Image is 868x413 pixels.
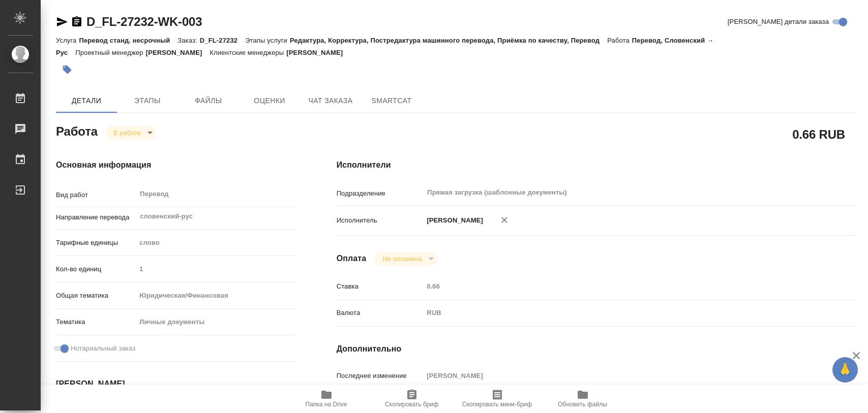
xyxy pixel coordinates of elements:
[136,262,295,276] input: Пустое поле
[493,209,516,231] button: Удалить исполнителя
[245,94,294,107] span: Оценки
[379,255,425,263] button: Не оплачена
[62,94,111,107] span: Детали
[56,37,79,44] p: Услуга
[337,308,424,318] p: Валюта
[136,287,295,304] div: Юридическая/Финансовая
[337,159,857,171] h4: Исполнители
[540,385,625,413] button: Обновить файлы
[71,16,83,28] button: Скопировать ссылку
[728,17,829,27] span: [PERSON_NAME] детали заказа
[306,94,355,107] span: Чат заказа
[56,212,136,223] p: Направление перевода
[284,385,369,413] button: Папка на Drive
[558,401,607,408] span: Обновить файлы
[56,291,136,301] p: Общая тематика
[607,37,632,44] p: Работа
[110,129,144,137] button: В работе
[245,37,290,44] p: Этапы услуги
[286,49,350,56] p: [PERSON_NAME]
[75,49,145,56] p: Проектный менеджер
[290,37,607,44] p: Редактура, Корректура, Постредактура машинного перевода, Приёмка по качеству, Перевод
[369,385,455,413] button: Скопировать бриф
[86,15,202,28] a: D_FL-27232-WK-003
[200,37,245,44] p: D_FL-27232
[79,37,177,44] p: Перевод станд. несрочный
[337,281,424,292] p: Ставка
[385,401,438,408] span: Скопировать бриф
[56,317,136,327] p: Тематика
[56,378,296,390] h4: [PERSON_NAME]
[792,125,845,143] h2: 0.66 RUB
[423,215,483,226] p: [PERSON_NAME]
[455,385,540,413] button: Скопировать мини-бриф
[423,304,813,322] div: RUB
[56,238,136,248] p: Тарифные единицы
[337,188,424,199] p: Подразделение
[337,343,857,355] h4: Дополнительно
[367,94,416,107] span: SmartCat
[136,313,295,331] div: Личные документы
[337,371,424,381] p: Последнее изменение
[146,49,210,56] p: [PERSON_NAME]
[836,359,854,380] span: 🙏
[210,49,287,56] p: Клиентские менеджеры
[56,58,78,81] button: Добавить тэг
[337,252,367,265] h4: Оплата
[105,126,156,140] div: В работе
[374,252,437,266] div: В работе
[56,190,136,200] p: Вид работ
[56,16,68,28] button: Скопировать ссылку для ЯМессенджера
[423,279,813,294] input: Пустое поле
[184,94,233,107] span: Файлы
[56,264,136,274] p: Кол-во единиц
[136,234,295,251] div: слово
[71,343,135,354] span: Нотариальный заказ
[462,401,532,408] span: Скопировать мини-бриф
[56,121,98,140] h2: Работа
[177,37,199,44] p: Заказ:
[306,401,347,408] span: Папка на Drive
[832,357,858,383] button: 🙏
[56,159,296,171] h4: Основная информация
[337,215,424,226] p: Исполнитель
[423,368,813,383] input: Пустое поле
[123,94,172,107] span: Этапы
